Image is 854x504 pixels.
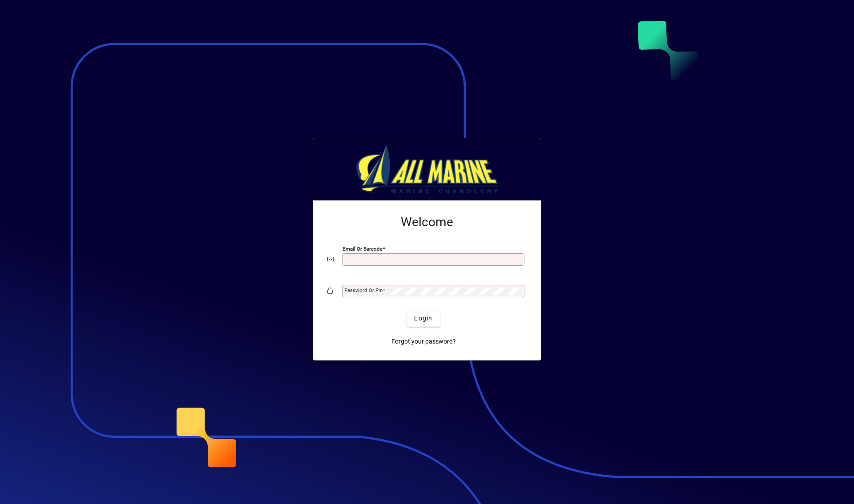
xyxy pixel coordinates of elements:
[388,334,459,350] a: Forgot your password?
[327,215,527,230] h2: Welcome
[414,314,432,323] span: Login
[407,311,439,327] button: Login
[342,245,383,252] mat-label: Email or Barcode
[391,337,456,346] span: Forgot your password?
[344,287,383,293] mat-label: Password or Pin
